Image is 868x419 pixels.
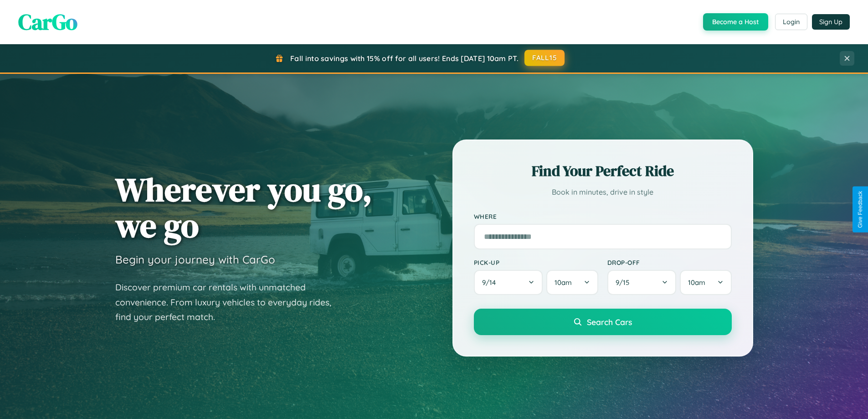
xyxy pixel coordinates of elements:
span: 10am [688,278,705,287]
span: Fall into savings with 15% off for all users! Ends [DATE] 10am PT. [290,54,519,63]
button: 10am [680,270,731,295]
h3: Begin your journey with CarGo [115,253,275,266]
h1: Wherever you go, we go [115,171,372,243]
span: 9 / 14 [482,278,500,287]
span: 10am [555,278,572,287]
button: Sign Up [812,14,850,30]
label: Drop-off [607,259,732,266]
button: 9/15 [607,270,677,295]
button: Search Cars [474,309,732,335]
button: Become a Host [703,13,768,31]
label: Pick-up [474,259,598,266]
span: 9 / 15 [616,278,634,287]
span: CarGo [18,7,77,37]
div: Give Feedback [857,191,863,228]
button: 10am [546,270,598,295]
h2: Find Your Perfect Ride [474,161,732,181]
button: Login [775,14,807,30]
span: Search Cars [587,317,632,327]
label: Where [474,212,732,220]
button: 9/14 [474,270,543,295]
p: Discover premium car rentals with unmatched convenience. From luxury vehicles to everyday rides, ... [115,280,343,325]
button: FALL15 [524,50,565,66]
p: Book in minutes, drive in style [474,186,732,199]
